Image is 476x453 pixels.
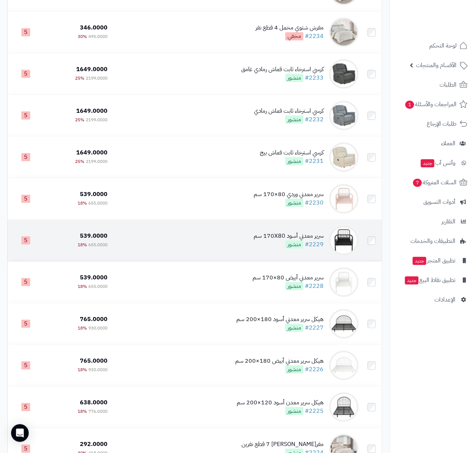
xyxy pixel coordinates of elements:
span: 5 [21,445,30,453]
img: logo-2.png [426,6,469,21]
a: #2232 [305,115,324,124]
div: Open Intercom Messenger [11,424,29,442]
span: 765.0000 [80,315,108,324]
div: سرير معدني أبيض 80×170 سم [253,273,324,282]
span: 655.0000 [89,200,108,206]
span: 7 [413,179,422,187]
span: 25% [75,75,85,81]
span: 18% [78,325,87,331]
span: 5 [21,111,30,119]
img: كرسي استرخاء ثابت قماش بيج [329,142,359,172]
span: 292.0000 [80,440,108,449]
span: 776.0000 [89,408,108,415]
span: 1 [405,101,415,109]
span: 5 [21,403,30,411]
div: كرسي استرخاء ثابت قماش رمادي غامق [241,65,324,74]
span: الإعدادات [434,295,455,305]
div: هيكل سرير معدني أسود 180×200 سم [236,315,324,324]
span: 18% [78,200,87,206]
span: 5 [21,236,30,244]
span: 5 [21,361,30,369]
span: وآتس آب [420,158,455,168]
span: 930.0000 [89,366,108,373]
span: 30% [78,33,87,40]
div: هيكل سرير معدن أسود 120×200 سم [237,398,324,407]
span: جديد [421,159,434,167]
span: منشور [285,407,303,415]
div: كرسي استرخاء ثابت قماش بيج [260,149,324,157]
span: الأقسام والمنتجات [416,60,456,70]
span: منشور [285,282,303,290]
a: طلبات الإرجاع [394,115,472,133]
span: 5 [21,153,30,161]
span: جديد [413,257,426,265]
a: تطبيق المتجرجديد [394,252,472,269]
a: أدوات التسويق [394,193,472,211]
a: المراجعات والأسئلة1 [394,95,472,113]
span: التطبيقات والخدمات [410,236,455,246]
span: منشور [285,74,303,82]
span: 495.0000 [89,33,108,40]
img: سرير معدني وردي 80×170 سم [329,184,359,213]
span: 539.0000 [80,190,108,199]
a: #2233 [305,73,324,82]
span: منشور [285,240,303,248]
div: كرسي استرخاء ثابت قماش رمادي [254,107,324,115]
span: المراجعات والأسئلة [405,99,456,109]
span: لوحة التحكم [429,41,456,51]
a: #2226 [305,365,324,374]
img: هيكل سرير معدني أبيض 180×200 سم [329,351,359,380]
span: 5 [21,195,30,203]
div: هيكل سرير معدني أبيض 180×200 سم [235,357,324,365]
span: 930.0000 [89,325,108,331]
span: 2199.0000 [86,116,108,123]
span: الطلبات [440,80,456,90]
a: #2231 [305,157,324,165]
a: السلات المتروكة7 [394,174,472,191]
span: طلبات الإرجاع [427,119,456,129]
a: التطبيقات والخدمات [394,232,472,250]
a: الطلبات [394,76,472,94]
img: مفرش شتوي مخمل 4 قطع نفر [329,17,359,47]
span: 25% [75,158,85,165]
img: سرير معدني أسود 170X80 سم [329,226,359,255]
div: مفر[PERSON_NAME] 7 قطع نفرين [241,440,324,449]
a: العملاء [394,135,472,152]
span: 18% [78,283,87,290]
span: جديد [405,276,419,285]
span: 18% [78,408,87,415]
span: مخفي [285,32,303,40]
span: السلات المتروكة [412,177,456,188]
a: #2229 [305,240,324,249]
span: تطبيق المتجر [412,255,455,266]
a: #2230 [305,198,324,207]
a: وآتس آبجديد [394,154,472,172]
img: كرسي استرخاء ثابت قماش رمادي غامق [329,59,359,88]
span: 5 [21,28,30,36]
span: منشور [285,324,303,332]
span: 18% [78,241,87,248]
a: لوحة التحكم [394,37,472,55]
img: كرسي استرخاء ثابت قماش رمادي [329,101,359,130]
span: 346.0000 [80,23,108,32]
span: 2199.0000 [86,75,108,81]
img: سرير معدني أبيض 80×170 سم [329,267,359,297]
span: 539.0000 [80,273,108,282]
span: التقارير [441,216,455,227]
div: سرير معدني أسود 170X80 سم [254,232,324,240]
span: 18% [78,366,87,373]
a: #2234 [305,32,324,41]
div: مفرش شتوي مخمل 4 قطع نفر [255,24,324,32]
span: 655.0000 [89,241,108,248]
span: أدوات التسويق [423,197,455,207]
span: 539.0000 [80,231,108,240]
span: 1649.0000 [77,148,108,157]
span: منشور [285,199,303,207]
span: 765.0000 [80,356,108,365]
span: العملاء [441,138,455,149]
div: سرير معدني وردي 80×170 سم [254,190,324,199]
span: 638.0000 [80,398,108,407]
a: #2225 [305,407,324,415]
span: 5 [21,70,30,78]
span: 1649.0000 [77,107,108,115]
